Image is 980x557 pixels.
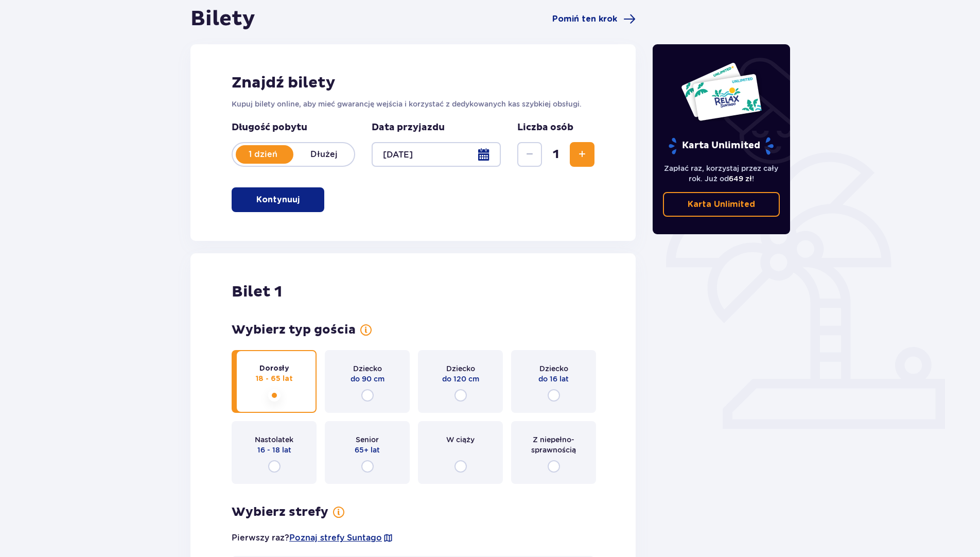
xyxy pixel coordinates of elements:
span: do 90 cm [351,374,384,384]
span: 1 [544,147,568,162]
button: Zmniejsz [517,142,542,167]
span: 16 - 18 lat [257,445,291,455]
p: Karta Unlimited [668,137,775,155]
span: W ciąży [446,434,475,445]
a: Karta Unlimited [663,192,780,217]
span: Dziecko [353,363,382,374]
span: do 16 lat [538,374,569,384]
span: Nastolatek [255,434,293,445]
span: do 120 cm [442,374,479,384]
span: Dziecko [446,363,475,374]
h1: Bilety [190,6,255,32]
p: Długość pobytu [232,121,355,134]
p: Kupuj bilety online, aby mieć gwarancję wejścia i korzystać z dedykowanych kas szybkiej obsługi. [232,99,594,109]
h3: Wybierz typ gościa [232,322,356,338]
p: Liczba osób [517,121,573,134]
span: Pomiń ten krok [552,13,617,25]
a: Pomiń ten krok [552,13,636,25]
span: Z niepełno­sprawnością [520,434,587,455]
span: 649 zł [729,175,752,183]
span: 65+ lat [355,445,380,455]
button: Zwiększ [570,142,594,167]
span: Senior [356,434,379,445]
p: Kontynuuj [256,194,300,205]
button: Kontynuuj [232,187,324,212]
p: Zapłać raz, korzystaj przez cały rok. Już od ! [663,163,780,184]
a: Poznaj strefy Suntago [289,532,382,544]
img: Dwie karty całoroczne do Suntago z napisem 'UNLIMITED RELAX', na białym tle z tropikalnymi liśćmi... [680,62,762,121]
span: Dorosły [259,363,289,374]
span: 18 - 65 lat [256,374,293,384]
h2: Znajdź bilety [232,73,594,93]
p: Karta Unlimited [688,199,755,210]
h3: Wybierz strefy [232,504,328,520]
span: Dziecko [539,363,568,374]
p: Pierwszy raz? [232,532,393,544]
h2: Bilet 1 [232,282,282,302]
p: 1 dzień [233,149,293,160]
p: Data przyjazdu [372,121,445,134]
p: Dłużej [293,149,354,160]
